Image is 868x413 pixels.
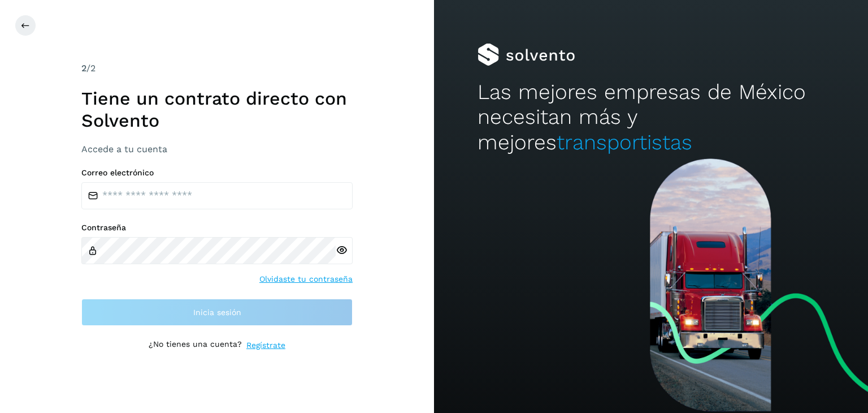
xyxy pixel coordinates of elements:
[81,144,353,154] h3: Accede a tu cuenta
[259,273,353,285] a: Olvidaste tu contraseña
[81,63,86,74] span: 2
[193,308,241,316] span: Inicia sesión
[81,168,353,178] label: Correo electrónico
[81,223,353,233] label: Contraseña
[81,62,353,75] div: /2
[557,130,692,154] span: transportistas
[81,299,353,326] button: Inicia sesión
[81,88,353,131] h1: Tiene un contrato directo con Solvento
[478,80,824,155] h2: Las mejores empresas de México necesitan más y mejores
[246,339,285,351] a: Regístrate
[149,339,242,351] p: ¿No tienes una cuenta?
